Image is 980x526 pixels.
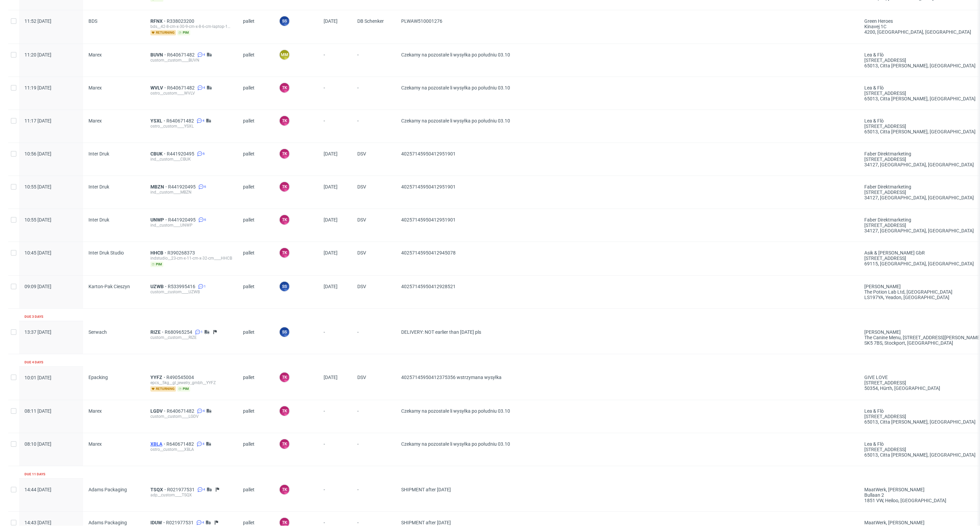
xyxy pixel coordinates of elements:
[401,85,510,91] span: Czekamy na pozostałe li wysyłka po południu 03.10
[357,184,390,200] span: DSV
[324,85,346,101] span: -
[88,284,130,289] span: Karton-Pak Cieszyn
[150,441,166,447] span: XBLA
[401,250,456,256] span: 40257145950412945078
[167,250,196,256] a: R390268373
[150,380,232,385] div: epcs__5kg__gl_jewelry_gmbh__YYFZ
[401,441,510,447] span: Czekamy na pozostałe li wysyłka po południu 03.10
[357,250,390,267] span: DSV
[280,116,289,126] figcaption: TK
[243,217,268,233] span: pallet
[166,520,195,525] a: R021977531
[324,18,338,24] span: [DATE]
[88,151,109,157] span: Inter Druk
[168,217,197,223] span: R441920495
[88,217,109,223] span: Inter Druk
[167,85,196,91] span: R640671482
[167,18,196,24] a: R338023200
[243,184,268,200] span: pallet
[150,124,232,129] div: ostro__custom____YSXL
[401,520,451,525] span: SHIPMENT after [DATE]
[243,151,268,167] span: pallet
[177,30,190,35] span: pim
[88,520,127,525] span: Adams Packaging
[24,441,51,447] span: 08:10 [DATE]
[168,184,197,190] a: R441920495
[88,487,127,492] span: Adams Packaging
[150,85,167,91] a: WVLV
[150,30,176,35] span: returning
[195,520,204,525] a: 4
[401,329,481,335] span: DELIVERY: NOT earlier than [DATE] pls
[24,217,51,223] span: 10:55 [DATE]
[150,487,167,492] a: TSQX
[204,184,206,190] span: 6
[167,52,196,57] a: R640671482
[401,118,510,124] span: Czekamy na pozostałe li wysyłka po południu 03.10
[150,289,232,295] div: custom__custom____UZWB
[204,284,206,289] span: 1
[324,250,338,256] span: [DATE]
[203,487,205,492] span: 4
[150,375,166,380] span: YYFZ
[150,520,166,525] a: IDUW
[24,118,51,124] span: 11:17 [DATE]
[150,250,167,256] a: HHCB
[243,250,268,267] span: pallet
[24,360,43,365] div: Due 4 days
[88,85,102,91] span: Marex
[280,439,289,449] figcaption: TK
[401,284,456,289] span: 40257145950412928521
[243,329,268,346] span: pallet
[165,329,194,335] a: R680965254
[167,408,196,414] a: R640671482
[24,151,51,157] span: 10:56 [DATE]
[243,118,268,134] span: pallet
[243,441,268,458] span: pallet
[324,441,346,458] span: -
[357,487,390,503] span: -
[196,408,205,414] a: 4
[150,91,232,96] div: ostro__custom____WVLV
[196,151,205,157] a: 6
[324,151,338,157] span: [DATE]
[357,408,390,425] span: -
[357,85,390,101] span: -
[324,284,338,289] span: [DATE]
[197,184,206,190] a: 6
[24,329,51,335] span: 13:37 [DATE]
[357,284,390,300] span: DSV
[195,441,205,447] a: 4
[150,408,167,414] a: LGDV
[280,182,289,192] figcaption: TK
[150,18,167,24] span: RFNX
[88,250,124,256] span: Inter Druk Studio
[88,52,102,57] span: Marex
[401,217,456,223] span: 40257145950412951901
[324,118,346,134] span: -
[24,314,43,319] div: Due 3 days
[357,441,390,458] span: -
[166,375,195,380] span: R490545004
[280,327,289,337] figcaption: SS
[324,408,346,425] span: -
[88,18,97,24] span: BDS
[24,487,51,492] span: 14:44 [DATE]
[150,52,167,57] span: BUVN
[150,151,167,157] a: CBUK
[88,441,102,447] span: Marex
[243,375,268,392] span: pallet
[324,487,346,503] span: -
[167,151,196,157] a: R441920495
[150,157,232,162] div: ind__custom____CBUK
[280,406,289,416] figcaption: TK
[243,408,268,425] span: pallet
[166,441,195,447] span: R640671482
[324,329,346,346] span: -
[150,329,165,335] span: RIZE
